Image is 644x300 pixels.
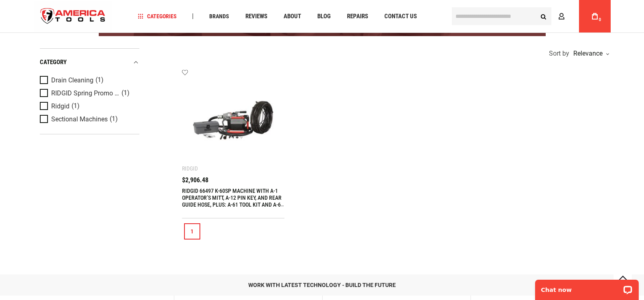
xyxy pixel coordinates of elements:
[40,48,139,134] div: Product Filters
[343,11,372,22] a: Repairs
[40,76,137,85] a: Drain Cleaning (1)
[381,11,421,22] a: Contact Us
[384,13,417,19] span: Contact Us
[34,1,113,32] img: America Tools
[40,57,139,68] div: category
[242,11,271,22] a: Reviews
[206,11,233,22] a: Brands
[110,116,118,123] span: (1)
[182,165,198,172] div: Ridgid
[72,103,80,110] span: (1)
[536,9,551,24] button: Search
[280,11,305,22] a: About
[314,11,334,22] a: Blog
[95,77,104,84] span: (1)
[530,274,644,300] iframe: LiveChat chat widget
[134,11,180,22] a: Categories
[182,177,208,183] span: $2,906.48
[347,13,368,19] span: Repairs
[138,13,177,19] span: Categories
[190,77,277,164] img: RIDGID 66497 K-60SP MACHINE WITH A-1 OPERATOR’S MITT, A-12 PIN KEY, AND REAR GUIDE HOSE, PLUS: A-...
[317,13,331,19] span: Blog
[34,1,113,32] a: store logo
[40,115,137,124] a: Sectional Machines (1)
[571,50,609,57] div: Relevance
[40,102,137,111] a: Ridgid (1)
[51,77,93,84] span: Drain Cleaning
[51,103,69,110] span: Ridgid
[599,17,601,22] span: 0
[40,89,137,98] a: RIDGID Spring Promo 2025 (1)
[51,90,119,97] span: RIDGID Spring Promo 2025
[51,116,108,123] span: Sectional Machines
[121,90,130,97] span: (1)
[184,223,200,240] a: 1
[245,13,267,19] span: Reviews
[284,13,301,19] span: About
[182,188,284,215] a: RIDGID 66497 K-60SP MACHINE WITH A-1 OPERATOR’S MITT, A-12 PIN KEY, AND REAR GUIDE HOSE, PLUS: A-...
[549,50,569,57] span: Sort by
[209,13,229,19] span: Brands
